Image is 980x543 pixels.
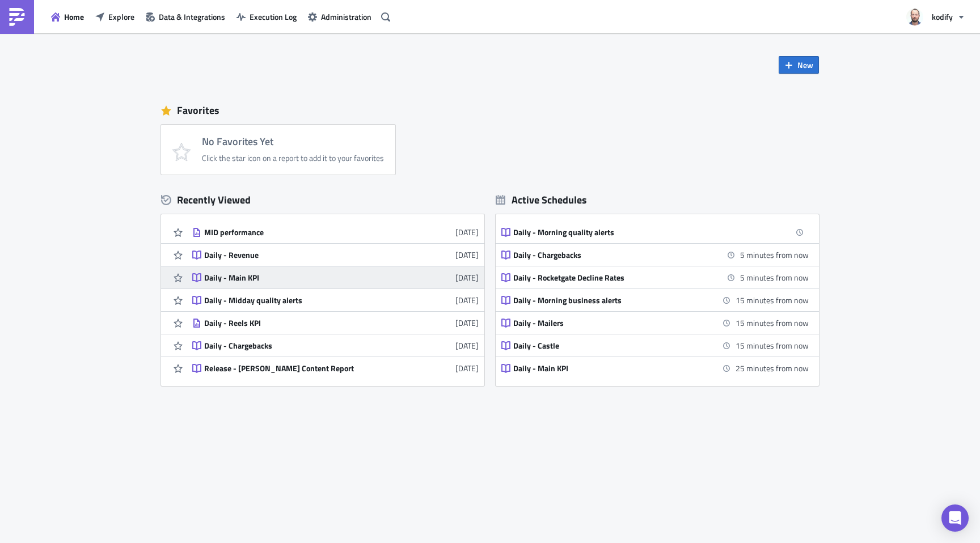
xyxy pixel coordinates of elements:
[740,249,809,261] time: 2025-09-19 08:50
[302,8,377,26] button: Administration
[250,11,297,23] span: Execution Log
[161,192,484,209] div: Recently Viewed
[192,221,479,243] a: MID performance[DATE]
[64,11,84,23] span: Home
[501,244,809,266] a: Daily - Chargebacks5 minutes from now
[736,340,809,351] time: 2025-09-19 09:00
[899,5,971,29] button: kodify
[513,363,712,374] div: Daily - Main KPI
[455,362,479,374] time: 2025-08-20T07:55:20Z
[159,11,225,23] span: Data & Integrations
[192,334,479,357] a: Daily - Chargebacks[DATE]
[501,312,809,334] a: Daily - Mailers15 minutes from now
[161,102,819,119] div: Favorites
[501,334,809,357] a: Daily - Castle15 minutes from now
[192,289,479,311] a: Daily - Midday quality alerts[DATE]
[740,271,809,283] time: 2025-09-19 08:50
[204,273,403,283] div: Daily - Main KPI
[455,317,479,329] time: 2025-09-03T11:25:38Z
[513,341,712,351] div: Daily - Castle
[941,504,969,532] div: Open Intercom Messenger
[501,266,809,289] a: Daily - Rocketgate Decline Rates5 minutes from now
[140,8,231,26] button: Data & Integrations
[455,226,479,238] time: 2025-09-17T08:16:38Z
[779,56,819,74] button: New
[321,11,371,23] span: Administration
[905,7,924,27] img: Avatar
[202,136,384,147] h4: No Favorites Yet
[455,271,479,283] time: 2025-09-12T15:18:13Z
[513,273,712,283] div: Daily - Rocketgate Decline Rates
[455,294,479,306] time: 2025-09-12T10:15:46Z
[192,312,479,334] a: Daily - Reels KPI[DATE]
[513,227,712,237] div: Daily - Morning quality alerts
[204,318,403,328] div: Daily - Reels KPI
[797,59,813,71] span: New
[192,244,479,266] a: Daily - Revenue[DATE]
[192,357,479,379] a: Release - [PERSON_NAME] Content Report[DATE]
[90,8,140,26] button: Explore
[231,8,302,26] button: Execution Log
[932,11,953,23] span: kodify
[736,294,809,306] time: 2025-09-19 09:00
[45,8,90,26] button: Home
[455,249,479,261] time: 2025-09-15T10:10:49Z
[204,363,403,374] div: Release - [PERSON_NAME] Content Report
[501,357,809,379] a: Daily - Main KPI25 minutes from now
[513,250,712,260] div: Daily - Chargebacks
[736,317,809,329] time: 2025-09-19 09:00
[192,266,479,289] a: Daily - Main KPI[DATE]
[204,295,403,306] div: Daily - Midday quality alerts
[496,193,587,206] div: Active Schedules
[513,295,712,306] div: Daily - Morning business alerts
[501,221,809,243] a: Daily - Morning quality alerts
[204,341,403,351] div: Daily - Chargebacks
[108,11,134,23] span: Explore
[455,340,479,351] time: 2025-09-01T07:47:00Z
[736,362,809,374] time: 2025-09-19 09:10
[513,318,712,328] div: Daily - Mailers
[501,289,809,311] a: Daily - Morning business alerts15 minutes from now
[204,250,403,260] div: Daily - Revenue
[204,227,403,237] div: MID performance
[202,153,384,163] div: Click the star icon on a report to add it to your favorites
[8,8,26,26] img: PushMetrics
